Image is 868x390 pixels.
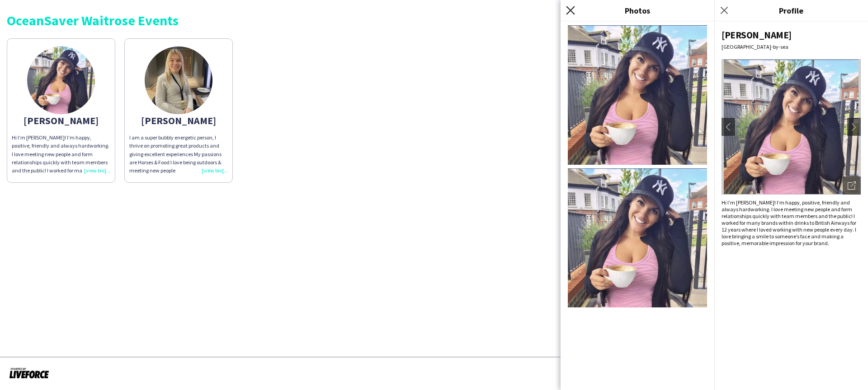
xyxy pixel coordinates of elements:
span: Hi I’m [PERSON_NAME]! I’m happy, positive, friendly and always hardworking. I love meeting new pe... [12,134,110,215]
span: Hi I’m [PERSON_NAME]! I’m happy, positive, friendly and always hardworking. I love meeting new pe... [722,199,856,246]
h3: Photos [561,5,714,16]
img: thumb-164305643761ef0d35029bf.jpeg [27,46,95,114]
div: OceanSaver Waitrose Events [7,14,861,27]
div: [PERSON_NAME] [722,29,861,41]
div: Open photos pop-in [843,176,861,195]
img: Crew avatar or photo [722,59,861,195]
img: Crew photo 0 [568,25,707,165]
img: thumb-6714e449bf213.jpeg [145,46,212,114]
h3: Profile [714,5,868,16]
div: [PERSON_NAME] [12,116,110,125]
img: Crew photo 447762 [568,168,707,308]
img: Powered by Liveforce [9,367,49,379]
div: [PERSON_NAME] [129,116,228,125]
div: I am a super bubbly energetic person, I thrive on promoting great products and giving excellent e... [129,134,228,175]
div: [GEOGRAPHIC_DATA]-by-sea [722,43,861,50]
